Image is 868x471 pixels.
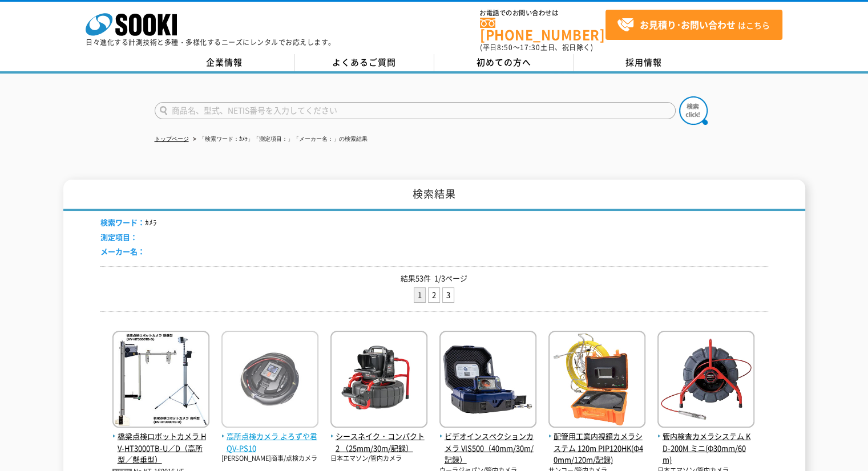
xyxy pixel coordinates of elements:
li: 1 [414,287,426,303]
span: 検索ワード： [100,217,145,228]
a: 配管用工業内視鏡カメラシステム 120m PIP120HK(Φ40mm/120m/記録) [548,419,645,466]
img: （25mm/30m/記録） [330,331,427,431]
span: お電話でのお問い合わせは [480,10,605,17]
a: お見積り･お問い合わせはこちら [605,10,782,40]
img: KD-200M ミニ(Φ30mm/60m) [657,331,754,431]
img: HV-HT3000TB-U／D（高所型／懸垂型） [112,331,209,431]
span: ビデオインスペクションカメラ VIS500（40mm/30m/記録） [439,431,536,466]
a: 企業情報 [155,54,294,71]
li: ｶﾒﾗ [100,217,157,229]
a: 管内検査カメラシステム KD-200M ミニ(Φ30mm/60m) [657,419,754,466]
p: 結果53件 1/3ページ [100,273,768,285]
span: 初めての方へ [477,56,531,68]
p: 日本エマソン/管内カメラ [330,454,427,464]
img: btn_search.png [679,96,708,125]
span: 17:30 [520,42,540,52]
a: よくあるご質問 [294,54,434,71]
a: トップページ [155,136,189,142]
a: ビデオインスペクションカメラ VIS500（40mm/30m/記録） [439,419,536,466]
span: はこちら [617,17,770,34]
span: メーカー名： [100,246,145,257]
a: シースネイク・コンパクト2 （25mm/30m/記録） [330,419,427,454]
span: 高所点検カメラ よろずや君QV-PS10 [221,431,318,454]
a: 採用情報 [574,54,714,71]
span: 測定項目： [100,232,138,242]
p: [PERSON_NAME]商事/点検カメラ [221,454,318,464]
p: 日々進化する計測技術と多種・多様化するニーズにレンタルでお応えします。 [86,39,336,46]
h1: 検索結果 [63,180,805,211]
a: 高所点検カメラ よろずや君QV-PS10 [221,419,318,454]
span: 橋梁点検ロボットカメラ HV-HT3000TB-U／D（高所型／懸垂型） [112,431,209,466]
img: PIP120HK(Φ40mm/120m/記録) [548,331,645,431]
a: 2 [429,288,439,302]
a: 初めての方へ [434,54,574,71]
img: よろずや君QV-PS10 [221,331,318,431]
a: 橋梁点検ロボットカメラ HV-HT3000TB-U／D（高所型／懸垂型） [112,419,209,466]
span: シースネイク・コンパクト2 （25mm/30m/記録） [330,431,427,454]
span: 管内検査カメラシステム KD-200M ミニ(Φ30mm/60m) [657,431,754,466]
a: [PHONE_NUMBER] [480,18,605,41]
li: 「検索ワード：ｶﾒﾗ」「測定項目：」「メーカー名：」の検索結果 [191,133,368,145]
span: (平日 ～ 土日、祝日除く) [480,42,593,52]
input: 商品名、型式、NETIS番号を入力してください [155,102,676,119]
img: VIS500（40mm/30m/記録） [439,331,536,431]
strong: お見積り･お問い合わせ [640,18,736,31]
a: 3 [443,288,454,302]
span: 配管用工業内視鏡カメラシステム 120m PIP120HK(Φ40mm/120m/記録) [548,431,645,466]
span: 8:50 [497,42,513,52]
